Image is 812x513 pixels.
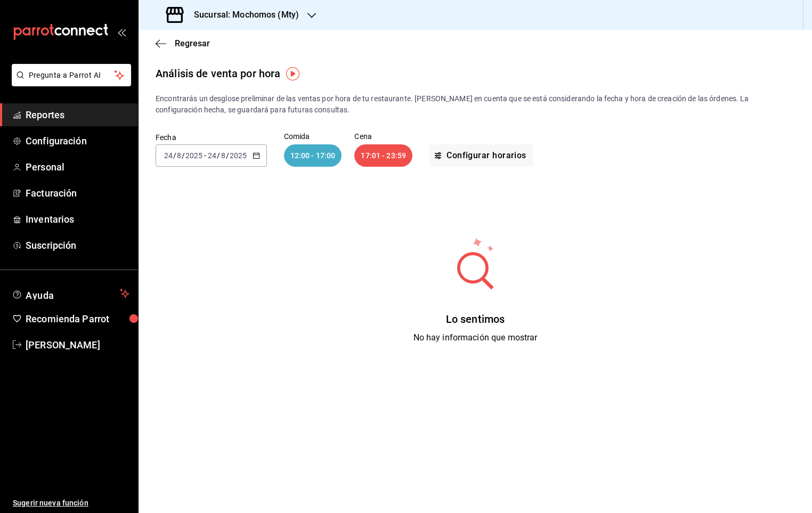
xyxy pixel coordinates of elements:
[26,312,129,326] span: Recomienda Parrot
[26,160,129,174] span: Personal
[221,151,226,160] input: --
[354,144,412,167] div: 17:01 - 23:59
[226,151,229,160] span: /
[26,338,129,352] span: [PERSON_NAME]
[413,332,538,343] span: No hay información que mostrar
[173,151,176,160] span: /
[7,77,131,88] a: Pregunta a Parrot AI
[176,151,182,160] input: --
[284,144,342,167] div: 12:00 - 17:00
[185,9,299,21] h3: Sucursal: Mochomos (Mty)
[164,151,173,160] input: --
[204,151,206,160] span: -
[354,133,412,140] p: Cena
[229,151,247,160] input: ----
[26,134,129,148] span: Configuración
[284,133,342,140] p: Comida
[26,287,116,300] span: Ayuda
[156,134,267,141] label: Fecha
[185,151,203,160] input: ----
[286,67,299,80] img: Tooltip marker
[117,28,126,36] button: open_drawer_menu
[26,212,129,226] span: Inventarios
[29,70,115,81] span: Pregunta a Parrot AI
[26,186,129,200] span: Facturación
[175,38,210,48] span: Regresar
[26,238,129,253] span: Suscripción
[12,64,131,86] button: Pregunta a Parrot AI
[156,66,280,82] div: Análisis de venta por hora
[413,311,538,327] div: Lo sentimos
[429,144,533,167] button: Configurar horarios
[217,151,220,160] span: /
[207,151,217,160] input: --
[156,38,210,48] button: Regresar
[156,93,795,116] p: Encontrarás un desglose preliminar de las ventas por hora de tu restaurante. [PERSON_NAME] en cue...
[26,108,129,122] span: Reportes
[182,151,185,160] span: /
[13,498,129,509] span: Sugerir nueva función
